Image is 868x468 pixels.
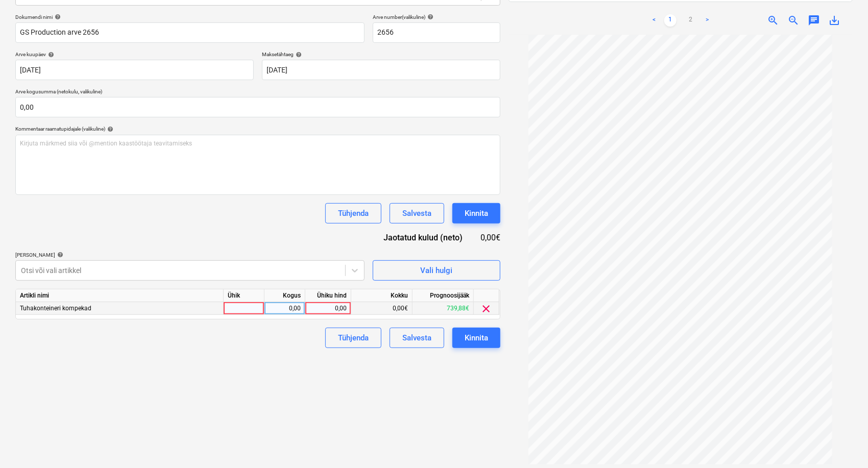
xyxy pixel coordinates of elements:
[480,303,493,315] span: clear
[402,207,431,220] div: Salvesta
[767,14,779,27] span: zoom_in
[425,14,433,20] span: help
[368,232,479,243] div: Jaotatud kulud (neto)
[685,14,697,27] a: Page 2
[55,252,63,258] span: help
[373,260,500,281] button: Vali hulgi
[325,203,381,224] button: Tühjenda
[701,14,713,27] a: Next page
[413,289,474,302] div: Prognoosijääk
[420,264,452,277] div: Vali hulgi
[338,207,369,220] div: Tühjenda
[105,126,113,132] span: help
[269,302,301,315] div: 0,00
[452,203,500,224] button: Kinnita
[351,289,413,302] div: Kokku
[15,22,365,43] input: Dokumendi nimi
[402,331,431,344] div: Salvesta
[305,289,351,302] div: Ühiku hind
[664,14,677,27] a: Page 1 is your current page
[15,60,254,80] input: Arve kuupäeva pole määratud.
[309,302,347,315] div: 0,00
[262,60,500,80] input: Tähtaega pole määratud
[373,14,500,20] div: Arve number (valikuline)
[413,302,474,315] div: 739,88€
[648,14,660,27] a: Previous page
[465,331,488,344] div: Kinnita
[294,52,302,58] span: help
[53,14,61,20] span: help
[15,126,500,132] div: Kommentaar raamatupidajale (valikuline)
[452,328,500,348] button: Kinnita
[224,289,264,302] div: Ühik
[351,302,413,315] div: 0,00€
[15,14,365,20] div: Dokumendi nimi
[479,232,500,243] div: 0,00€
[262,51,500,58] div: Maksetähtaeg
[390,203,444,224] button: Salvesta
[390,328,444,348] button: Salvesta
[465,207,488,220] div: Kinnita
[15,252,365,258] div: [PERSON_NAME]
[15,88,500,97] p: Arve kogusumma (netokulu, valikuline)
[787,14,800,27] span: zoom_out
[264,289,305,302] div: Kogus
[15,51,254,58] div: Arve kuupäev
[828,14,840,27] span: save_alt
[373,22,500,43] input: Arve number
[808,14,820,27] span: chat
[46,52,54,58] span: help
[15,97,500,117] input: Arve kogusumma (netokulu, valikuline)
[325,328,381,348] button: Tühjenda
[338,331,369,344] div: Tühjenda
[20,305,91,312] span: Tuhakonteineri kompekad
[16,289,224,302] div: Artikli nimi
